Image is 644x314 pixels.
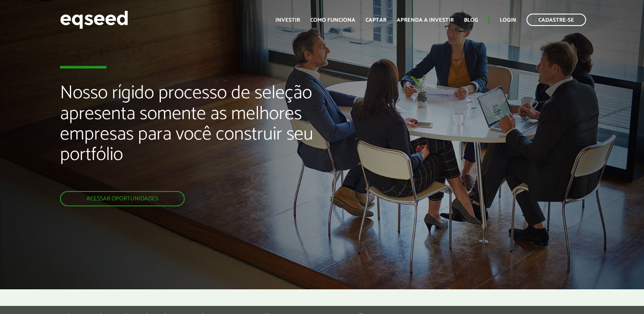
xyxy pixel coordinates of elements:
a: Investir [275,17,300,23]
a: Como funciona [310,17,355,23]
a: Acessar oportunidades [60,191,185,206]
a: Cadastre-se [527,14,586,26]
a: Blog [464,17,478,23]
img: EqSeed [60,9,128,31]
a: Captar [366,17,386,23]
a: Login [500,17,516,23]
a: Aprenda a investir [397,17,454,23]
h2: Nosso rígido processo de seleção apresenta somente as melhores empresas para você construir seu p... [60,83,369,191]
